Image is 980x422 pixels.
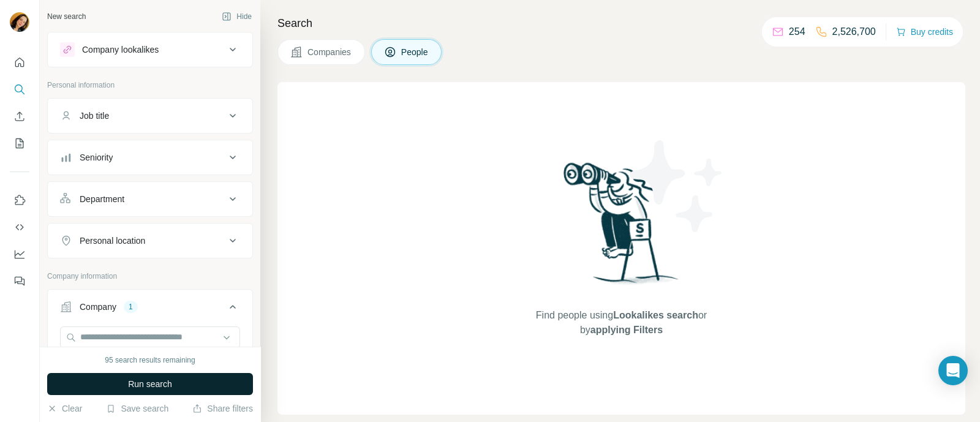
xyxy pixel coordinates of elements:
button: Save search [106,402,168,415]
button: Feedback [10,270,29,292]
button: Use Surfe on LinkedIn [10,189,29,211]
button: Dashboard [10,243,29,265]
button: Company1 [48,292,252,326]
div: Company lookalikes [82,43,159,56]
button: Share filters [192,402,253,415]
p: 2,526,700 [832,24,876,39]
h4: Search [277,15,965,32]
span: Companies [307,46,352,58]
img: Surfe Illustration - Stars [622,131,732,241]
button: Run search [47,373,253,395]
div: Open Intercom Messenger [938,356,968,385]
button: Hide [213,7,260,26]
button: Job title [48,101,252,130]
span: Find people using or by [523,308,719,337]
div: Department [80,193,124,205]
div: Personal location [80,235,145,247]
span: applying Filters [590,325,663,335]
button: Personal location [48,226,252,255]
button: Seniority [48,143,252,172]
span: Run search [128,378,172,390]
p: 254 [789,24,805,39]
div: New search [47,11,86,22]
div: Company [80,301,116,313]
button: Use Surfe API [10,216,29,238]
div: Job title [80,110,109,122]
span: Lookalikes search [613,310,698,320]
img: Avatar [10,12,29,32]
p: Personal information [47,80,253,91]
button: Company lookalikes [48,35,252,64]
div: 95 search results remaining [105,355,195,366]
p: Company information [47,271,253,282]
button: Quick start [10,51,29,73]
button: Search [10,78,29,100]
button: Buy credits [896,23,953,40]
button: Department [48,184,252,214]
div: Seniority [80,151,113,164]
div: 1 [124,301,138,312]
button: Clear [47,402,82,415]
button: My lists [10,132,29,154]
span: People [401,46,429,58]
button: Enrich CSV [10,105,29,127]
img: Surfe Illustration - Woman searching with binoculars [558,159,685,296]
